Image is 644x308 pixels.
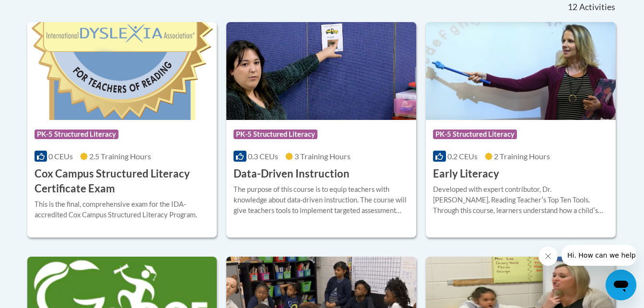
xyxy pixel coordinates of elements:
span: 12 [568,2,577,12]
span: PK-5 Structured Literacy [433,130,517,139]
div: This is the final, comprehensive exam for the IDA-accredited Cox Campus Structured Literacy Program. [35,199,210,220]
span: 2.5 Training Hours [89,152,151,161]
iframe: Message from company [562,245,636,266]
span: 0 CEUs [48,152,73,161]
a: Course LogoPK-5 Structured Literacy0.3 CEUs3 Training Hours Data-Driven InstructionThe purpose of... [226,22,416,237]
span: PK-5 Structured Literacy [35,130,118,139]
h3: Cox Campus Structured Literacy Certificate Exam [35,166,210,196]
span: Activities [579,2,615,12]
span: 3 Training Hours [294,152,351,161]
span: 0.2 CEUs [447,152,478,161]
iframe: Close message [539,247,558,266]
a: Course LogoPK-5 Structured Literacy0.2 CEUs2 Training Hours Early LiteracyDeveloped with expert c... [426,22,616,237]
span: 2 Training Hours [494,152,550,161]
img: Course Logo [426,22,616,120]
h3: Early Literacy [433,166,499,181]
a: Course LogoPK-5 Structured Literacy0 CEUs2.5 Training Hours Cox Campus Structured Literacy Certif... [27,22,217,237]
span: Hi. How can we help? [6,7,78,14]
div: The purpose of this course is to equip teachers with knowledge about data-driven instruction. The... [234,184,409,216]
span: 0.3 CEUs [248,152,278,161]
div: Developed with expert contributor, Dr. [PERSON_NAME], Reading Teacherʹs Top Ten Tools. Through th... [433,184,609,216]
h3: Data-Driven Instruction [234,166,350,181]
iframe: Button to launch messaging window [606,270,636,300]
span: PK-5 Structured Literacy [234,130,317,139]
img: Course Logo [226,22,416,120]
img: Course Logo [27,22,217,120]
